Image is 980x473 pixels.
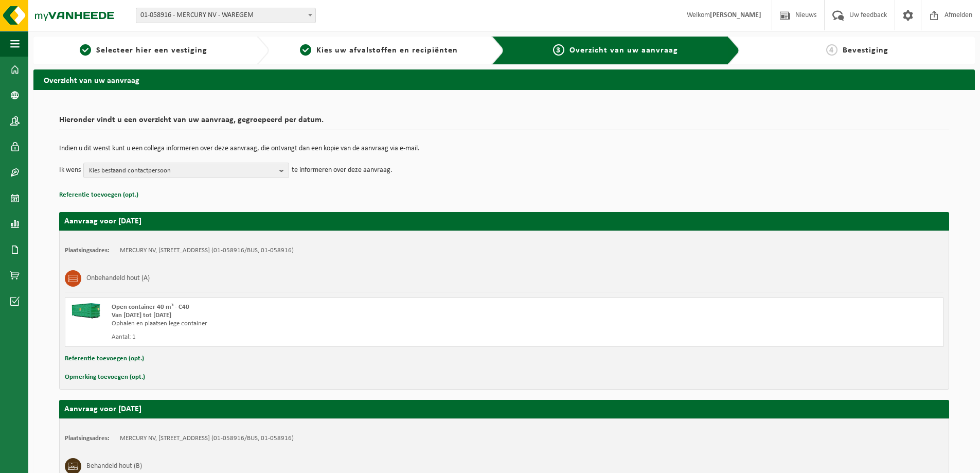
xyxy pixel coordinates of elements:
[65,247,110,254] strong: Plaatsingsadres:
[64,405,141,413] strong: Aanvraag voor [DATE]
[33,69,975,90] h2: Overzicht van uw aanvraag
[112,304,189,310] span: Open container 40 m³ - C40
[80,44,91,56] span: 1
[96,46,207,55] span: Selecteer hier een vestiging
[316,46,458,55] span: Kies uw afvalstoffen en recipiënten
[65,371,145,384] button: Opmerking toevoegen (opt.)
[59,145,949,152] p: Indien u dit wenst kunt u een collega informeren over deze aanvraag, die ontvangt dan een kopie v...
[569,46,678,55] span: Overzicht van uw aanvraag
[136,8,316,23] span: 01-058916 - MERCURY NV - WAREGEM
[843,46,888,55] span: Bevestiging
[300,44,311,56] span: 2
[136,8,315,23] span: 01-058916 - MERCURY NV - WAREGEM
[59,163,81,178] p: Ik wens
[274,44,484,57] a: 2Kies uw afvalstoffen en recipiënten
[65,352,144,365] button: Referentie toevoegen (opt.)
[553,44,564,56] span: 3
[112,312,171,319] strong: Van [DATE] tot [DATE]
[292,163,393,178] p: te informeren over deze aanvraag.
[826,44,838,56] span: 4
[120,434,294,443] td: MERCURY NV, [STREET_ADDRESS] (01-058916/BUS, 01-058916)
[112,320,545,328] div: Ophalen en plaatsen lege container
[59,116,949,130] h2: Hieronder vindt u een overzicht van uw aanvraag, gegroepeerd per datum.
[83,163,289,178] button: Kies bestaand contactpersoon
[86,270,150,287] h3: Onbehandeld hout (A)
[5,450,172,473] iframe: chat widget
[120,247,294,255] td: MERCURY NV, [STREET_ADDRESS] (01-058916/BUS, 01-058916)
[70,303,101,319] img: HK-XC-40-GN-00.png
[89,163,275,179] span: Kies bestaand contactpersoon
[59,188,138,202] button: Referentie toevoegen (opt.)
[710,11,761,19] strong: [PERSON_NAME]
[64,217,141,225] strong: Aanvraag voor [DATE]
[39,44,248,57] a: 1Selecteer hier een vestiging
[65,435,110,442] strong: Plaatsingsadres:
[112,333,545,341] div: Aantal: 1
